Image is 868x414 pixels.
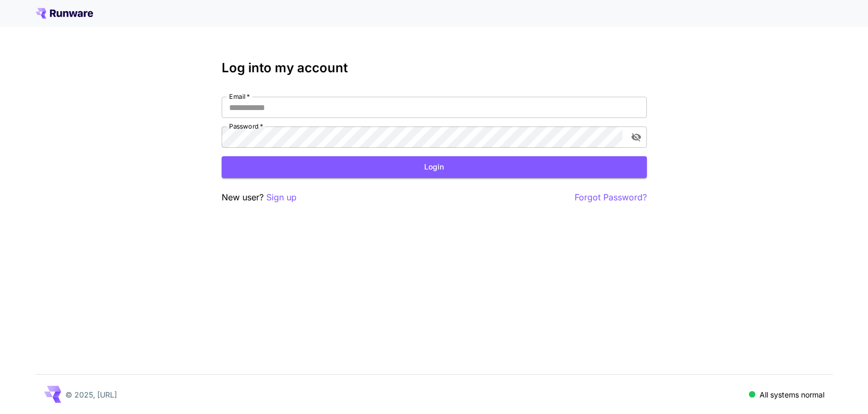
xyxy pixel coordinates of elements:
p: © 2025, [URL] [65,389,117,400]
h3: Log into my account [222,61,647,75]
button: toggle password visibility [627,128,646,147]
button: Sign up [266,191,297,204]
p: New user? [222,191,297,204]
p: All systems normal [760,389,824,400]
label: Password [229,122,263,131]
label: Email [229,92,250,101]
button: Forgot Password? [575,191,647,204]
button: Login [222,156,647,178]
